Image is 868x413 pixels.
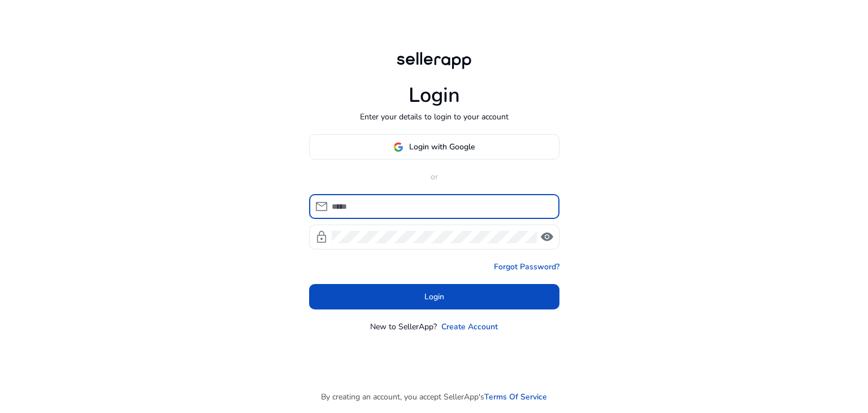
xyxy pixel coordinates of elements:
[393,142,403,152] img: google-logo.svg
[315,200,328,213] span: mail
[494,261,559,273] a: Forgot Password?
[409,83,460,107] h1: Login
[409,141,475,153] span: Login with Google
[315,230,328,244] span: lock
[370,321,437,333] p: New to SellerApp?
[360,111,509,123] p: Enter your details to login to your account
[309,134,559,160] button: Login with Google
[309,171,559,183] p: or
[441,321,498,333] a: Create Account
[309,284,559,309] button: Login
[424,291,444,303] span: Login
[540,230,554,244] span: visibility
[484,391,547,403] a: Terms Of Service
